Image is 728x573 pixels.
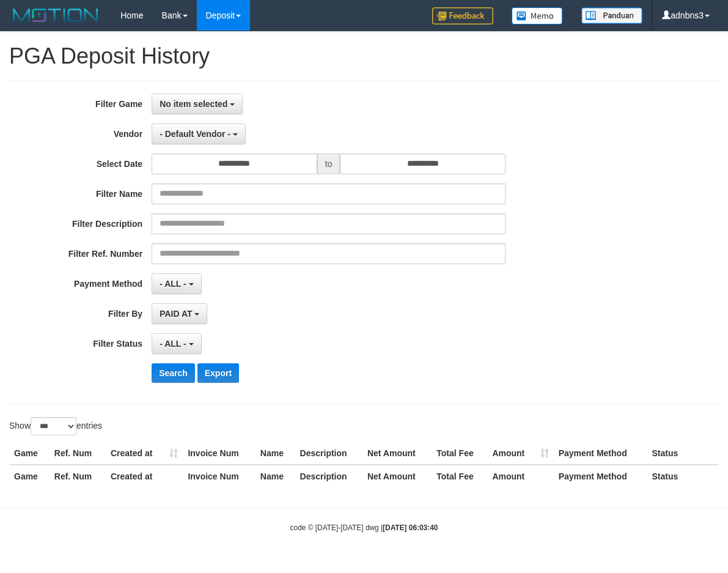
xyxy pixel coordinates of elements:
th: Name [256,465,295,487]
th: Amount [487,465,553,487]
span: - ALL - [160,279,186,289]
button: PAID AT [152,303,207,324]
label: Show entries [9,417,102,435]
th: Status [647,442,719,465]
th: Net Amount [362,442,432,465]
button: - ALL - [152,273,201,294]
th: Net Amount [362,465,432,487]
button: - ALL - [152,333,201,354]
span: - Default Vendor - [160,129,230,139]
th: Game [9,465,50,487]
img: MOTION_logo.png [9,6,102,24]
th: Description [295,442,362,465]
strong: [DATE] 06:03:40 [383,523,438,532]
th: Game [9,442,50,465]
th: Payment Method [554,442,647,465]
th: Name [256,442,295,465]
select: Showentries [31,417,76,435]
img: panduan.png [581,7,642,24]
th: Created at [106,442,183,465]
th: Total Fee [432,465,487,487]
button: No item selected [152,94,243,114]
th: Invoice Num [183,465,255,487]
th: Created at [106,465,183,487]
th: Payment Method [554,465,647,487]
span: - ALL - [160,339,186,349]
th: Ref. Num [50,465,106,487]
th: Description [295,465,362,487]
h1: PGA Deposit History [9,44,719,68]
th: Amount [487,442,553,465]
span: PAID AT [160,309,192,319]
button: Search [152,363,195,383]
th: Ref. Num [50,442,106,465]
th: Status [647,465,719,487]
button: - Default Vendor - [152,124,246,144]
span: No item selected [160,99,227,109]
th: Total Fee [432,442,487,465]
th: Invoice Num [183,442,255,465]
button: Export [197,363,239,383]
img: Button%20Memo.svg [512,7,563,24]
small: code © [DATE]-[DATE] dwg | [290,523,438,532]
img: Feedback.jpg [432,7,493,24]
span: to [317,153,340,174]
